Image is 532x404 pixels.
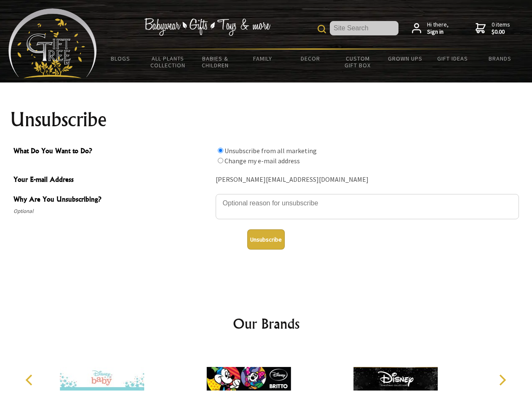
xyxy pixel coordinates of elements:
[318,25,326,33] img: product search
[216,173,519,186] div: [PERSON_NAME][EMAIL_ADDRESS][DOMAIN_NAME]
[144,50,192,74] a: All Plants Collection
[225,157,300,165] label: Change my e-mail address
[13,194,211,206] span: Why Are You Unsubscribing?
[239,50,287,67] a: Family
[247,229,285,250] button: Unsubscribe
[429,50,476,67] a: Gift Ideas
[492,28,510,36] strong: $0.00
[381,50,429,67] a: Grown Ups
[476,21,510,36] a: 0 items$0.00
[21,371,40,389] button: Previous
[427,21,449,36] span: Hi there,
[218,158,223,163] input: What Do You Want to Do?
[218,148,223,153] input: What Do You Want to Do?
[427,28,449,36] strong: Sign in
[225,146,317,155] label: Unsubscribe from all marketing
[17,314,516,334] h2: Our Brands
[97,50,144,67] a: BLOGS
[8,8,97,78] img: Babyware - Gifts - Toys and more...
[334,50,382,74] a: Custom Gift Box
[192,50,239,74] a: Babies & Children
[330,21,398,35] input: Site Search
[13,206,211,216] span: Optional
[476,50,524,67] a: Brands
[493,371,511,389] button: Next
[13,146,211,158] span: What Do You Want to Do?
[10,109,522,130] h1: Unsubscribe
[144,18,270,36] img: Babywear - Gifts - Toys & more
[286,50,334,67] a: Decor
[13,174,211,186] span: Your E-mail Address
[216,194,519,219] textarea: Why Are You Unsubscribing?
[412,21,449,36] a: Hi there,Sign in
[492,21,510,36] span: 0 items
